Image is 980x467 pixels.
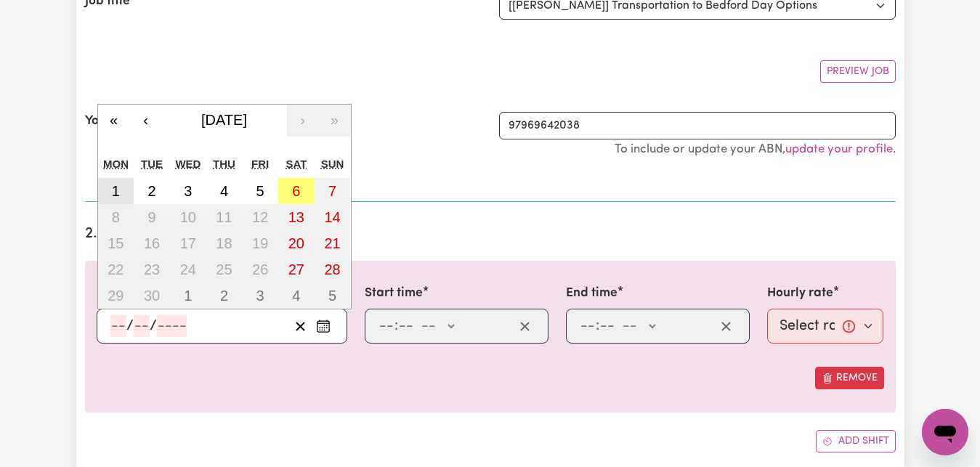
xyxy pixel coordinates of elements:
abbr: September 9, 2025 [147,209,155,225]
span: : [394,318,398,334]
label: Start time [365,284,423,303]
button: Clear date [289,315,312,337]
button: « [98,105,130,137]
input: ---- [157,315,187,337]
abbr: September 6, 2025 [292,183,300,199]
button: September 12, 2025 [242,204,278,230]
abbr: September 18, 2025 [216,235,232,251]
button: October 3, 2025 [242,283,278,309]
button: October 4, 2025 [278,283,315,309]
abbr: September 23, 2025 [144,261,160,277]
input: -- [110,315,126,337]
button: September 3, 2025 [170,178,206,204]
span: / [126,318,134,334]
button: September 19, 2025 [242,230,278,256]
abbr: September 25, 2025 [216,261,232,277]
abbr: Tuesday [141,158,163,170]
button: September 11, 2025 [206,204,243,230]
abbr: September 28, 2025 [324,261,340,277]
iframe: Button to launch messaging window [922,409,968,455]
abbr: September 24, 2025 [180,261,196,277]
button: September 6, 2025 [278,178,315,204]
button: September 23, 2025 [134,256,170,283]
abbr: September 21, 2025 [324,235,340,251]
abbr: September 17, 2025 [180,235,196,251]
button: September 24, 2025 [170,256,206,283]
button: September 4, 2025 [206,178,243,204]
abbr: October 3, 2025 [256,288,264,304]
button: September 15, 2025 [98,230,134,256]
button: Remove this shift [815,367,884,389]
abbr: September 19, 2025 [252,235,268,251]
abbr: October 1, 2025 [184,288,192,304]
button: October 2, 2025 [206,283,243,309]
small: To include or update your ABN, . [615,143,896,155]
abbr: September 10, 2025 [180,209,196,225]
a: update your profile [785,143,893,155]
button: September 17, 2025 [170,230,206,256]
button: September 7, 2025 [315,178,351,204]
button: September 29, 2025 [98,283,134,309]
button: September 1, 2025 [98,178,134,204]
abbr: October 4, 2025 [292,288,300,304]
button: › [287,105,319,137]
button: September 21, 2025 [315,230,351,256]
abbr: Wednesday [175,158,201,170]
button: September 14, 2025 [315,204,351,230]
abbr: September 30, 2025 [144,288,160,304]
abbr: Friday [251,158,269,170]
button: September 28, 2025 [315,256,351,283]
button: September 10, 2025 [170,204,206,230]
button: September 30, 2025 [134,283,170,309]
button: September 2, 2025 [134,178,170,204]
abbr: Sunday [321,158,344,170]
abbr: Monday [103,158,129,170]
button: September 5, 2025 [242,178,278,204]
abbr: September 11, 2025 [216,209,232,225]
button: Enter the date of care work [312,315,335,337]
abbr: Thursday [213,158,235,170]
button: September 9, 2025 [134,204,170,230]
label: Hourly rate [767,284,833,303]
button: October 1, 2025 [170,283,206,309]
button: Preview Job [820,60,896,83]
button: Add another shift [816,430,896,452]
abbr: September 26, 2025 [252,261,268,277]
button: » [319,105,351,137]
input: -- [580,315,596,337]
input: -- [378,315,394,337]
label: End time [566,284,617,303]
abbr: September 7, 2025 [328,183,336,199]
abbr: September 8, 2025 [112,209,120,225]
abbr: September 29, 2025 [108,288,123,304]
abbr: September 20, 2025 [288,235,304,251]
button: [DATE] [162,105,287,137]
button: ‹ [130,105,162,137]
abbr: September 14, 2025 [324,209,340,225]
button: September 20, 2025 [278,230,315,256]
button: September 18, 2025 [206,230,243,256]
button: October 5, 2025 [315,283,351,309]
abbr: September 3, 2025 [184,183,192,199]
button: September 13, 2025 [278,204,315,230]
input: -- [134,315,150,337]
label: Your ABN [85,112,139,131]
abbr: Saturday [286,158,307,170]
abbr: September 4, 2025 [220,183,228,199]
button: September 26, 2025 [242,256,278,283]
abbr: September 12, 2025 [252,209,268,225]
abbr: October 5, 2025 [328,288,336,304]
abbr: September 1, 2025 [112,183,120,199]
h2: 2. Enter the details of your shift(s) [85,225,896,243]
button: September 27, 2025 [278,256,315,283]
abbr: September 13, 2025 [288,209,304,225]
input: -- [599,315,615,337]
label: Date of care work [97,284,202,303]
abbr: September 27, 2025 [288,261,304,277]
abbr: September 5, 2025 [256,183,264,199]
button: September 25, 2025 [206,256,243,283]
span: / [150,318,157,334]
abbr: September 2, 2025 [147,183,155,199]
abbr: September 15, 2025 [108,235,123,251]
button: September 22, 2025 [98,256,134,283]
